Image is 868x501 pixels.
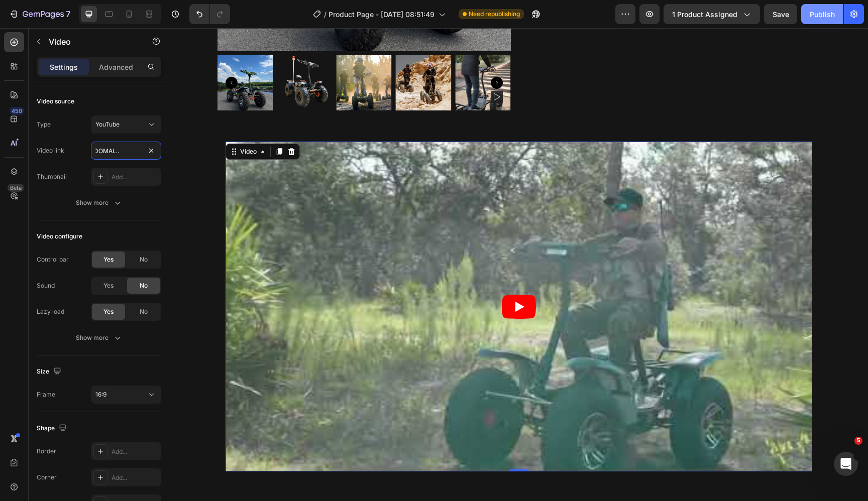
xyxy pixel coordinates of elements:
[49,36,134,48] p: Video
[112,173,159,182] div: Add...
[76,333,123,343] div: Show more
[37,194,161,212] button: Show more
[112,447,159,456] div: Add...
[810,9,835,20] div: Publish
[37,97,74,106] div: Video source
[189,4,230,24] div: Undo/Redo
[50,62,78,72] p: Settings
[37,232,82,241] div: Video configure
[37,307,64,316] div: Lazy load
[764,4,797,24] button: Save
[324,9,327,20] span: /
[37,365,63,379] div: Size
[112,473,159,482] div: Add...
[37,422,69,435] div: Shape
[37,447,56,456] div: Border
[333,267,367,291] button: Play
[37,473,57,482] div: Corner
[95,391,106,398] span: 16:9
[664,4,760,24] button: 1 product assigned
[37,120,51,129] div: Type
[103,281,114,290] span: Yes
[672,9,737,20] span: 1 product assigned
[469,10,520,19] span: Need republishing
[95,120,120,128] span: YouTube
[37,390,55,399] div: Frame
[10,107,24,115] div: 450
[801,4,843,24] button: Publish
[91,115,161,134] button: YouTube
[329,9,435,20] span: Product Page - [DATE] 08:51:49
[140,255,148,264] span: No
[37,329,161,347] button: Show more
[140,281,148,290] span: No
[37,281,55,290] div: Sound
[321,49,334,61] button: Carousel Next Arrow
[103,255,114,264] span: Yes
[169,28,868,501] iframe: Design area
[66,8,70,20] p: 7
[834,452,858,476] iframe: Intercom live chat
[140,307,148,316] span: No
[103,307,114,316] span: Yes
[91,386,161,404] button: 16:9
[854,437,862,445] span: 5
[8,184,24,192] div: Beta
[76,198,123,208] div: Show more
[37,172,67,181] div: Thumbnail
[91,142,161,160] input: Insert video url here
[69,119,89,128] div: Video
[99,62,133,72] p: Advanced
[4,4,75,24] button: 7
[37,146,64,155] div: Video link
[773,10,789,19] span: Save
[37,255,69,264] div: Control bar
